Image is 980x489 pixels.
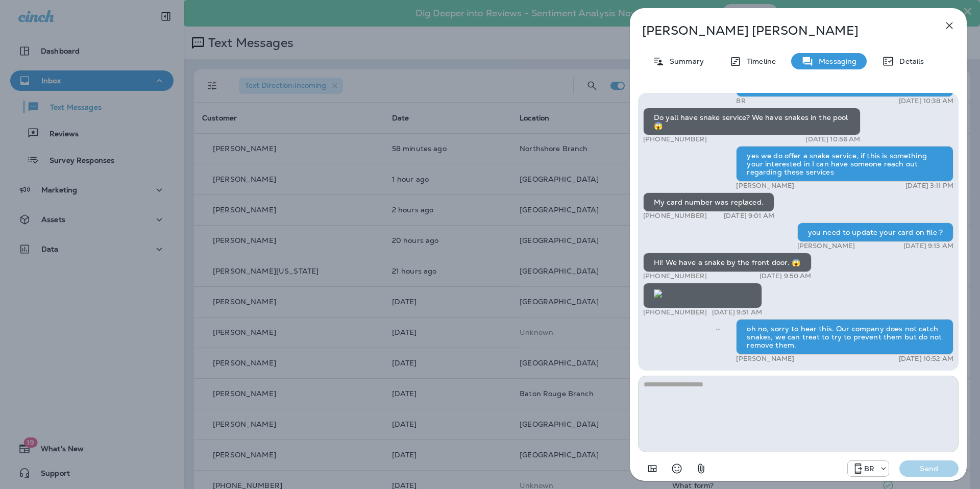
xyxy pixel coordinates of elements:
[643,253,812,272] div: Hi! We have a snake by the front door. 😱
[736,97,745,105] p: BR
[736,355,794,363] p: [PERSON_NAME]
[759,272,812,280] p: [DATE] 9:50 AM
[643,212,707,220] p: [PHONE_NUMBER]
[716,324,721,333] span: Sent
[742,57,776,65] p: Timeline
[654,289,662,298] img: twilio-download
[797,242,855,250] p: [PERSON_NAME]
[903,242,953,250] p: [DATE] 9:13 AM
[736,146,953,182] div: yes we do offer a snake service, if this is something your interested in I can have someone reach...
[805,135,860,143] p: [DATE] 10:56 AM
[643,192,774,212] div: My card number was replaced.
[814,57,856,65] p: Messaging
[736,182,794,190] p: [PERSON_NAME]
[797,223,953,242] div: you need to update your card on file ?
[712,308,762,316] p: [DATE] 9:51 AM
[848,462,889,475] div: +1 (225) 577-6368
[899,97,953,105] p: [DATE] 10:38 AM
[724,212,774,220] p: [DATE] 9:01 AM
[643,135,707,143] p: [PHONE_NUMBER]
[667,458,687,479] button: Select an emoji
[905,182,953,190] p: [DATE] 3:11 PM
[643,108,861,135] div: Do yall have snake service? We have snakes in the pool 😱
[642,23,921,38] p: [PERSON_NAME] [PERSON_NAME]
[643,308,707,316] p: [PHONE_NUMBER]
[899,355,953,363] p: [DATE] 10:52 AM
[665,57,704,65] p: Summary
[864,464,874,473] p: BR
[736,319,953,355] div: oh no, sorry to hear this. Our company does not catch snakes, we can treat to try to prevent them...
[894,57,924,65] p: Details
[642,458,663,479] button: Add in a premade template
[643,272,707,280] p: [PHONE_NUMBER]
